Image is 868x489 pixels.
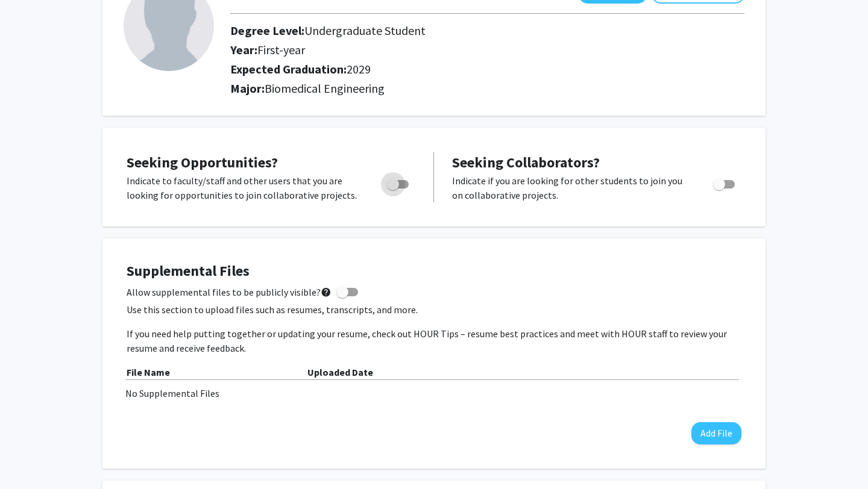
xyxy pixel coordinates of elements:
[321,285,332,299] mat-icon: help
[307,366,373,378] b: Uploaded Date
[125,386,743,400] div: No Supplemental Files
[230,23,677,38] h2: Degree Level:
[127,153,278,172] span: Seeking Opportunities?
[708,173,741,192] div: Toggle
[347,61,371,76] span: 2029
[127,263,741,280] h4: Supplemental Files
[127,302,741,317] p: Use this section to upload files such as resumes, transcripts, and more.
[9,435,51,480] iframe: Chat
[230,43,677,57] h2: Year:
[265,81,385,96] span: Biomedical Engineering
[127,173,364,202] p: Indicate to faculty/staff and other users that you are looking for opportunities to join collabor...
[304,23,426,38] span: Undergraduate Student
[127,285,332,299] span: Allow supplemental files to be publicly visible?
[127,366,170,378] b: File Name
[452,153,600,172] span: Seeking Collaborators?
[230,81,744,96] h2: Major:
[127,326,741,355] p: If you need help putting together or updating your resume, check out HOUR Tips – resume best prac...
[257,42,305,57] span: First-year
[230,62,677,76] h2: Expected Graduation:
[691,422,741,444] button: Add File
[452,173,690,202] p: Indicate if you are looking for other students to join you on collaborative projects.
[382,173,415,192] div: Toggle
